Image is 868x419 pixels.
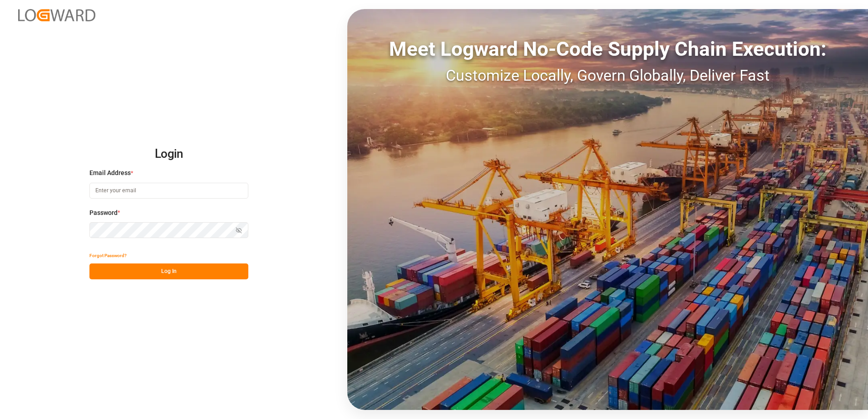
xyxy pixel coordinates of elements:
[89,183,248,199] input: Enter your email
[89,248,127,263] button: Forgot Password?
[89,140,248,169] h2: Login
[89,263,248,279] button: Log In
[89,168,131,178] span: Email Address
[89,208,118,218] span: Password
[18,9,95,21] img: Logward_new_orange.png
[347,34,868,64] div: Meet Logward No-Code Supply Chain Execution:
[347,64,868,87] div: Customize Locally, Govern Globally, Deliver Fast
